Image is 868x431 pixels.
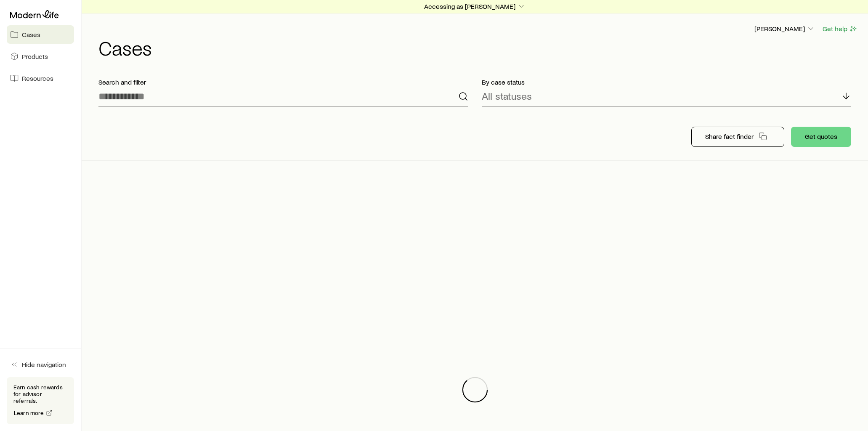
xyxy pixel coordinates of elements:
span: Cases [22,30,40,39]
h1: Cases [98,37,858,58]
button: [PERSON_NAME] [754,24,815,34]
p: All statuses [482,90,532,102]
span: Products [22,52,48,61]
p: Accessing as [PERSON_NAME] [424,2,526,11]
div: Earn cash rewards for advisor referrals.Learn more [7,377,74,424]
p: Search and filter [98,78,468,86]
p: By case status [482,78,852,86]
a: Cases [7,25,74,44]
p: Earn cash rewards for advisor referrals. [13,384,67,404]
p: Share fact finder [705,132,754,141]
a: Resources [7,69,74,88]
button: Get help [822,24,858,34]
button: Hide navigation [7,355,74,374]
button: Share fact finder [691,127,784,147]
p: [PERSON_NAME] [754,24,815,33]
span: Learn more [14,410,44,416]
a: Products [7,47,74,66]
span: Hide navigation [22,360,66,369]
span: Resources [22,74,53,82]
button: Get quotes [791,127,851,147]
